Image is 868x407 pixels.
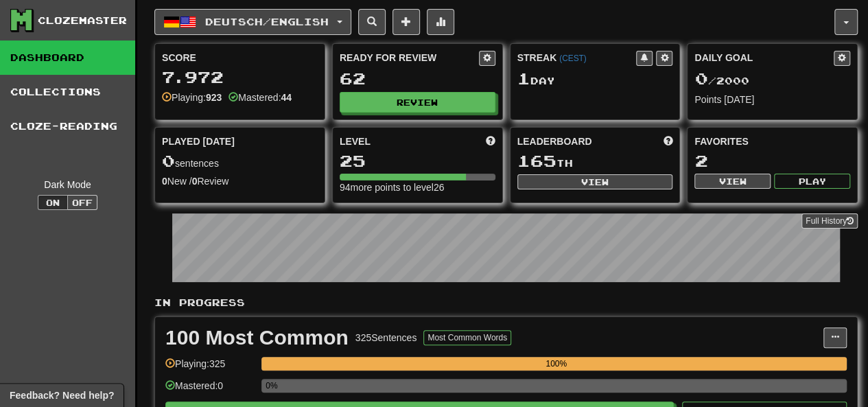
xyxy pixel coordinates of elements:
[266,357,847,371] div: 100%
[154,296,858,310] p: In Progress
[192,176,198,187] strong: 0
[694,135,850,148] div: Favorites
[340,51,479,65] div: Ready for Review
[694,51,834,66] div: Daily Goal
[774,174,850,189] button: Play
[358,9,386,35] button: Search sentences
[38,14,127,27] div: Clozemaster
[165,379,255,402] div: Mastered: 0
[517,51,637,65] div: Streak
[694,69,707,88] span: 0
[162,135,235,148] span: Played [DATE]
[281,92,292,103] strong: 44
[517,151,556,170] span: 165
[694,152,850,170] div: 2
[228,91,292,104] div: Mastered:
[517,69,530,88] span: 1
[162,152,318,170] div: sentences
[340,181,495,194] div: 94 more points to level 26
[340,152,495,170] div: 25
[517,174,673,189] button: View
[205,16,329,27] span: Deutsch / English
[517,70,673,88] div: Day
[162,91,222,104] div: Playing:
[10,178,125,191] div: Dark Mode
[340,70,495,87] div: 62
[154,9,351,35] button: Deutsch/English
[559,54,587,63] a: (CEST)
[517,135,592,148] span: Leaderboard
[427,9,454,35] button: More stats
[694,174,771,189] button: View
[67,195,97,210] button: Off
[162,176,167,187] strong: 0
[392,9,420,35] button: Add sentence to collection
[10,388,114,402] span: Open feedback widget
[423,330,511,345] button: Most Common Words
[162,69,318,86] div: 7.972
[340,135,371,148] span: Level
[694,75,749,86] span: / 2000
[801,213,858,229] a: Full History
[517,152,673,170] div: th
[162,174,318,188] div: New / Review
[486,135,495,148] span: Score more points to level up
[165,357,255,380] div: Playing: 325
[165,327,349,348] div: 100 Most Common
[38,195,68,210] button: On
[663,135,672,148] span: This week in points, UTC
[355,331,417,345] div: 325 Sentences
[162,151,175,170] span: 0
[340,92,495,113] button: Review
[162,51,318,65] div: Score
[206,92,222,103] strong: 923
[694,93,850,106] div: Points [DATE]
